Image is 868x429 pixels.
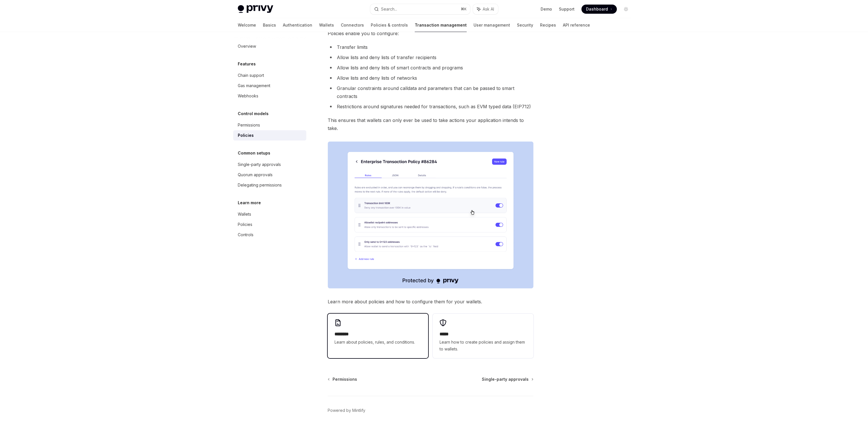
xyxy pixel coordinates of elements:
[474,18,510,32] a: User management
[233,81,306,91] a: Gas management
[440,339,526,352] span: Learn how to create policies and assign them to wallets.
[381,6,397,13] div: Search...
[482,376,529,382] span: Single-party approvals
[283,18,312,32] a: Authentication
[238,150,270,157] h5: Common setups
[238,231,253,238] div: Controls
[233,70,306,81] a: Chain support
[328,64,533,72] li: Allow lists and deny lists of smart contracts and programs
[238,161,281,168] div: Single-party approvals
[335,339,421,346] span: Learn about policies, rules, and conditions.
[238,18,256,32] a: Welcome
[238,182,282,189] div: Delegating permissions
[328,408,365,413] a: Powered by Mintlify
[238,221,252,228] div: Policies
[328,43,533,51] li: Transfer limits
[540,18,556,32] a: Recipes
[482,376,533,382] a: Single-party approvals
[238,171,273,178] div: Quorum approvals
[238,61,256,67] h5: Features
[233,159,306,170] a: Single-party approvals
[238,5,273,13] img: light logo
[370,4,470,14] button: Search...⌘K
[328,103,533,111] li: Restrictions around signatures needed for transactions, such as EVM typed data (EIP712)
[586,6,608,12] span: Dashboard
[541,6,552,12] a: Demo
[328,84,533,100] li: Granular constraints around calldata and parameters that can be passed to smart contracts
[333,376,357,382] span: Permissions
[238,211,251,218] div: Wallets
[233,41,306,51] a: Overview
[433,314,533,358] a: *****Learn how to create policies and assign them to wallets.
[563,18,590,32] a: API reference
[415,18,467,32] a: Transaction management
[328,74,533,82] li: Allow lists and deny lists of networks
[371,18,408,32] a: Policies & controls
[328,141,533,288] img: Managing policies in the Privy Dashboard
[559,6,575,12] a: Support
[483,6,494,12] span: Ask AI
[328,376,357,382] a: Permissions
[238,122,260,129] div: Permissions
[233,180,306,190] a: Delegating permissions
[233,120,306,130] a: Permissions
[319,18,334,32] a: Wallets
[328,314,428,358] a: **** ***Learn about policies, rules, and conditions.
[238,110,269,117] h5: Control models
[621,5,631,14] button: Toggle dark mode
[238,82,270,89] div: Gas management
[238,132,254,139] div: Policies
[473,4,498,14] button: Ask AI
[341,18,364,32] a: Connectors
[263,18,276,32] a: Basics
[328,29,533,37] span: Policies enable you to configure:
[328,53,533,61] li: Allow lists and deny lists of transfer recipients
[233,91,306,101] a: Webhooks
[517,18,533,32] a: Security
[328,116,533,132] span: This ensures that wallets can only ever be used to take actions your application intends to take.
[238,43,256,50] div: Overview
[233,209,306,219] a: Wallets
[238,93,258,99] div: Webhooks
[328,298,533,306] span: Learn more about policies and how to configure them for your wallets.
[233,230,306,240] a: Controls
[238,72,264,79] div: Chain support
[581,5,617,14] a: Dashboard
[233,219,306,230] a: Policies
[233,170,306,180] a: Quorum approvals
[238,199,261,206] h5: Learn more
[233,130,306,141] a: Policies
[461,7,467,11] span: ⌘ K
